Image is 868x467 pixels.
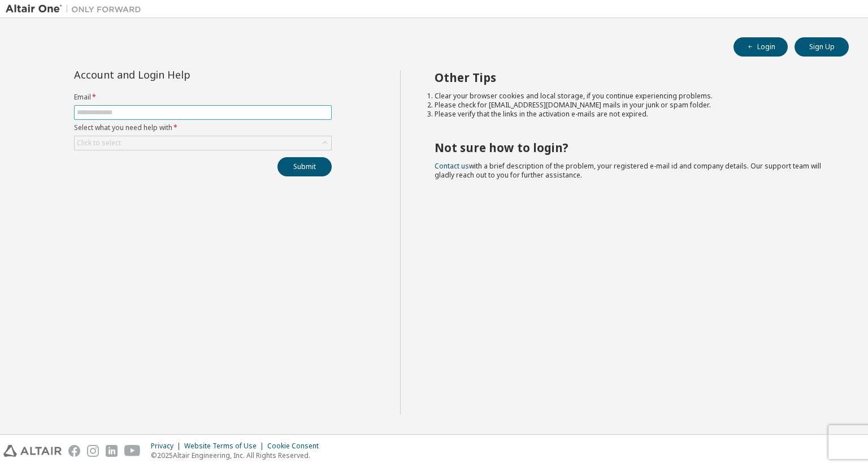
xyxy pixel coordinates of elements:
img: Altair One [6,3,147,15]
div: Website Terms of Use [184,442,267,451]
div: Click to select [77,139,121,148]
h2: Not sure how to login? [435,140,829,155]
label: Select what you need help with [74,123,332,132]
div: Cookie Consent [267,442,325,451]
h2: Other Tips [435,70,829,85]
li: Please verify that the links in the activation e-mails are not expired. [435,110,829,119]
li: Please check for [EMAIL_ADDRESS][DOMAIN_NAME] mails in your junk or spam folder. [435,101,829,110]
span: with a brief description of the problem, your registered e-mail id and company details. Our suppo... [435,161,821,180]
label: Email [74,93,332,102]
img: altair_logo.svg [3,445,62,457]
button: Login [734,37,788,57]
button: Submit [277,157,332,176]
img: youtube.svg [124,445,141,457]
img: linkedin.svg [106,445,118,457]
img: facebook.svg [68,445,80,457]
button: Sign Up [795,37,849,57]
div: Click to select [75,136,331,150]
a: Contact us [435,161,469,171]
img: instagram.svg [87,445,99,457]
p: © 2025 Altair Engineering, Inc. All Rights Reserved. [151,451,325,460]
div: Account and Login Help [74,70,280,79]
div: Privacy [151,442,184,451]
li: Clear your browser cookies and local storage, if you continue experiencing problems. [435,92,829,101]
